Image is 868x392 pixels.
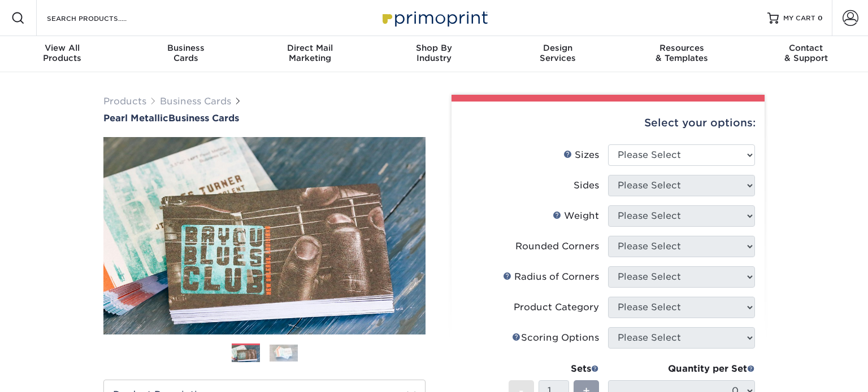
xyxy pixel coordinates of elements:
div: & Support [744,43,868,63]
span: Contact [744,43,868,53]
a: Products [103,96,146,107]
a: BusinessCards [124,36,248,72]
input: SEARCH PRODUCTS..... [46,11,156,25]
a: Contact& Support [744,36,868,72]
div: Services [496,43,620,63]
div: Select your options: [461,102,756,144]
div: Sides [574,179,599,192]
div: Quantity per Set [608,362,755,376]
img: Primoprint [377,6,491,30]
div: Product Category [514,301,599,314]
a: Shop ByIndustry [372,36,496,72]
div: Industry [372,43,496,63]
div: Sizes [563,148,599,162]
a: Direct MailMarketing [248,36,372,72]
div: Sets [509,362,599,376]
img: Business Cards 02 [270,345,298,362]
span: Shop By [372,43,496,53]
div: Marketing [248,43,372,63]
div: Scoring Options [512,331,599,345]
a: Pearl MetallicBusiness Cards [103,113,426,124]
a: DesignServices [496,36,620,72]
a: Business Cards [160,96,231,107]
div: Cards [124,43,248,63]
span: Design [496,43,620,53]
div: Rounded Corners [515,240,599,253]
span: Resources [620,43,744,53]
div: & Templates [620,43,744,63]
span: 0 [818,14,823,22]
div: Radius of Corners [503,270,599,284]
a: Resources& Templates [620,36,744,72]
h1: Business Cards [103,113,426,124]
span: Business [124,43,248,53]
div: Weight [553,209,599,223]
img: Business Cards 01 [232,340,260,368]
span: Pearl Metallic [103,113,168,124]
span: Direct Mail [248,43,372,53]
span: MY CART [783,14,815,23]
